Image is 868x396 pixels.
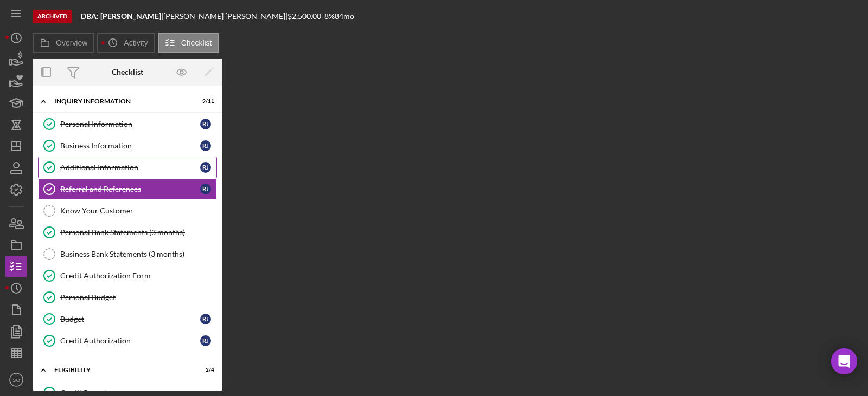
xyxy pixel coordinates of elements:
div: Credit Authorization Form [60,271,216,280]
a: Business Bank Statements (3 months) [38,243,217,265]
a: Referral and ReferencesRJ [38,178,217,200]
a: Know Your Customer [38,200,217,222]
label: Activity [124,38,148,47]
div: R J [200,162,211,173]
div: 2 / 4 [195,367,214,373]
div: R J [200,119,211,129]
a: Business InformationRJ [38,135,217,157]
div: | [81,12,163,21]
div: Checklist [112,68,143,76]
div: Personal Information [60,120,200,128]
div: Archived [33,10,72,23]
div: Business Information [60,141,200,150]
a: Personal InformationRJ [38,113,217,135]
div: 8 % [324,12,335,21]
div: Know Your Customer [60,206,216,215]
button: Overview [33,33,94,53]
div: 84 mo [335,12,354,21]
div: R J [200,184,211,194]
div: Personal Budget [60,293,216,302]
div: R J [200,335,211,346]
button: Activity [97,33,155,53]
div: [PERSON_NAME] [PERSON_NAME] | [163,12,288,21]
a: Credit AuthorizationRJ [38,330,217,352]
div: Personal Bank Statements (3 months) [60,228,216,237]
div: ELIGIBILITY [54,367,187,373]
div: 9 / 11 [195,98,214,105]
div: Budget [60,315,200,323]
a: BudgetRJ [38,308,217,330]
label: Checklist [181,38,212,47]
a: Additional InformationRJ [38,157,217,178]
div: R J [200,140,211,151]
div: Referral and References [60,185,200,193]
text: SO [12,377,20,383]
div: R J [200,314,211,324]
button: Checklist [158,33,219,53]
a: Personal Bank Statements (3 months) [38,222,217,243]
button: SO [5,369,27,391]
a: Personal Budget [38,287,217,308]
div: $2,500.00 [288,12,324,21]
div: INQUIRY INFORMATION [54,98,187,105]
div: Open Intercom Messenger [831,348,857,374]
label: Overview [56,38,87,47]
a: Credit Authorization Form [38,265,217,287]
div: Credit Authorization [60,336,200,345]
div: Business Bank Statements (3 months) [60,250,216,258]
div: Additional Information [60,163,200,172]
b: DBA: [PERSON_NAME] [81,11,161,21]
